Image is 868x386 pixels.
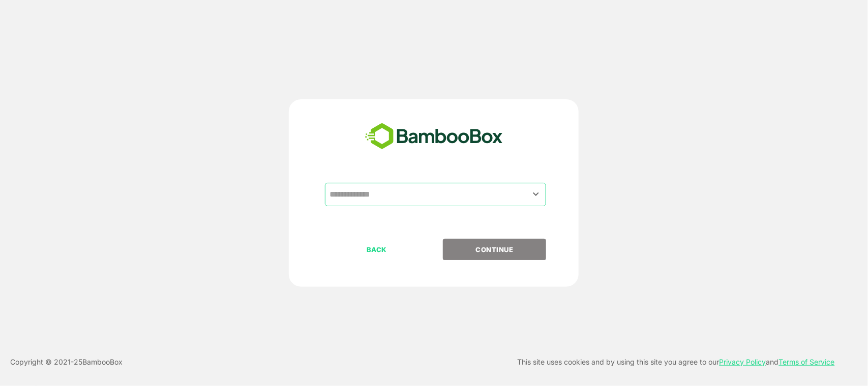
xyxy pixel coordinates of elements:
img: bamboobox [360,120,508,153]
a: Terms of Service [779,357,835,366]
button: CONTINUE [443,239,546,260]
p: This site uses cookies and by using this site you agree to our and [518,356,835,368]
p: CONTINUE [444,244,546,255]
p: BACK [326,244,428,255]
a: Privacy Policy [720,357,766,366]
p: Copyright © 2021- 25 BambooBox [10,356,123,368]
button: Open [529,187,543,201]
button: BACK [325,239,428,260]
